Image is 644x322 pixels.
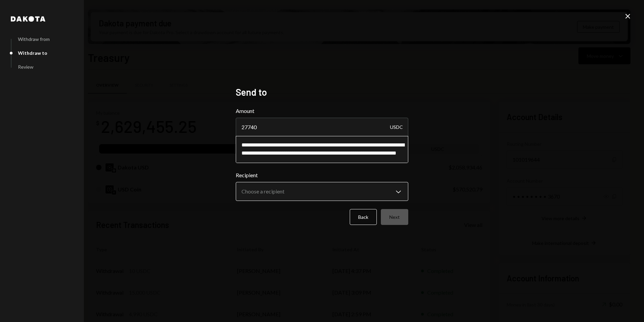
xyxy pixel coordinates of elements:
label: Recipient [236,171,408,179]
button: Recipient [236,182,408,201]
div: Review [18,64,33,70]
label: Amount [236,107,408,115]
input: Enter amount [236,118,408,137]
div: USDC [390,118,403,137]
h2: Send to [236,86,408,99]
div: Withdraw from [18,36,50,42]
button: Back [350,209,377,225]
div: Withdraw to [18,50,47,56]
